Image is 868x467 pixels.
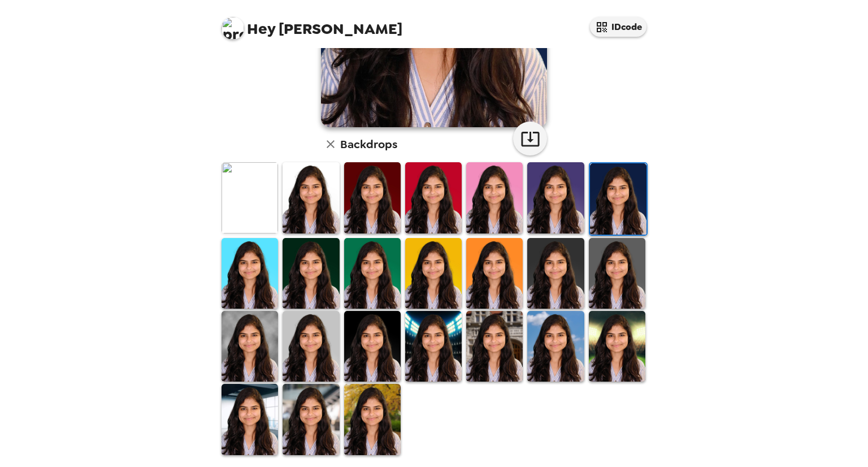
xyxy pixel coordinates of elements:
[340,135,397,153] h6: Backdrops
[247,19,275,39] span: Hey
[222,17,244,40] img: profile pic
[222,162,278,233] img: Original
[590,17,646,37] button: IDcode
[222,11,402,37] span: [PERSON_NAME]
